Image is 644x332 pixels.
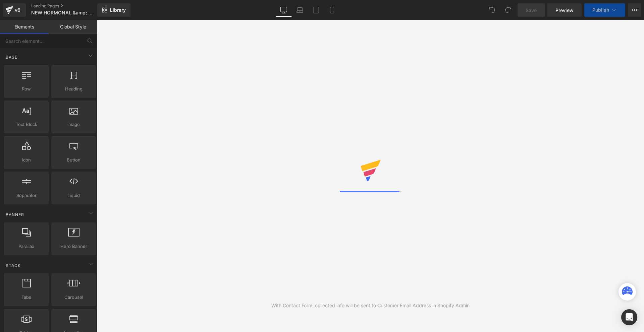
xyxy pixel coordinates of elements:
span: Stack [5,262,21,269]
span: Row [6,85,47,92]
div: With Contact Form, collected info will be sent to Customer Email Address in Shopify Admin [271,302,470,309]
a: Landing Pages [31,3,108,9]
div: Open Intercom Messenger [621,309,637,325]
div: v6 [13,6,22,14]
a: Tablet [308,3,324,17]
span: Parallax [6,243,47,250]
span: Preview [555,7,574,14]
span: Text Block [6,121,47,128]
button: Undo [485,3,499,17]
span: Tabs [6,294,47,301]
a: New Library [97,3,130,17]
a: Mobile [324,3,340,17]
span: Icon [6,156,47,163]
span: Separator [6,192,47,199]
a: v6 [3,3,26,17]
span: NEW HORMONAL &amp; WINTER PP [31,10,96,15]
a: Global Style [49,20,97,34]
span: Heading [53,85,94,92]
button: Publish [584,3,625,17]
span: Hero Banner [53,243,94,250]
span: Button [53,156,94,163]
span: Image [53,121,94,128]
button: Redo [501,3,515,17]
button: More [628,3,641,17]
span: Banner [5,211,25,218]
span: Publish [592,7,609,13]
span: Liquid [53,192,94,199]
span: Save [526,7,537,14]
a: Desktop [276,3,292,17]
span: Base [5,54,18,60]
span: Library [110,7,126,13]
a: Laptop [292,3,308,17]
span: Carousel [53,294,94,301]
a: Preview [547,3,582,17]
